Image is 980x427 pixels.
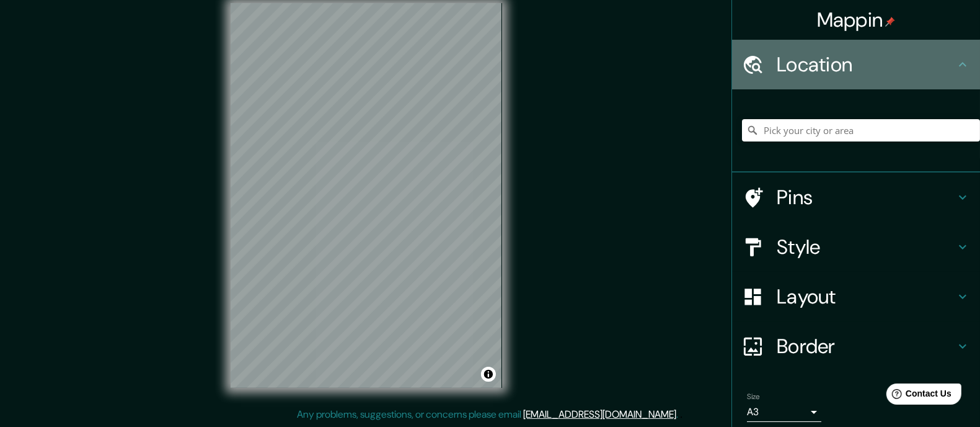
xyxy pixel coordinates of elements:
[524,408,677,421] a: [EMAIL_ADDRESS][DOMAIN_NAME]
[777,235,955,259] h4: Style
[732,222,980,272] div: Style
[747,402,821,422] div: A3
[679,407,681,422] div: .
[777,334,955,359] h4: Border
[732,173,980,222] div: Pins
[298,407,679,422] p: Any problems, suggestions, or concerns please email .
[681,407,683,422] div: .
[732,321,980,371] div: Border
[777,284,955,309] h4: Layout
[885,17,895,27] img: pin-icon.png
[817,7,896,32] h4: Mappin
[747,392,760,402] label: Size
[732,40,980,89] div: Location
[231,3,502,388] canvas: Map
[481,367,496,382] button: Toggle attribution
[777,185,955,210] h4: Pins
[742,119,980,142] input: Pick your city or area
[777,52,955,77] h4: Location
[870,379,966,413] iframe: Help widget launcher
[732,272,980,321] div: Layout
